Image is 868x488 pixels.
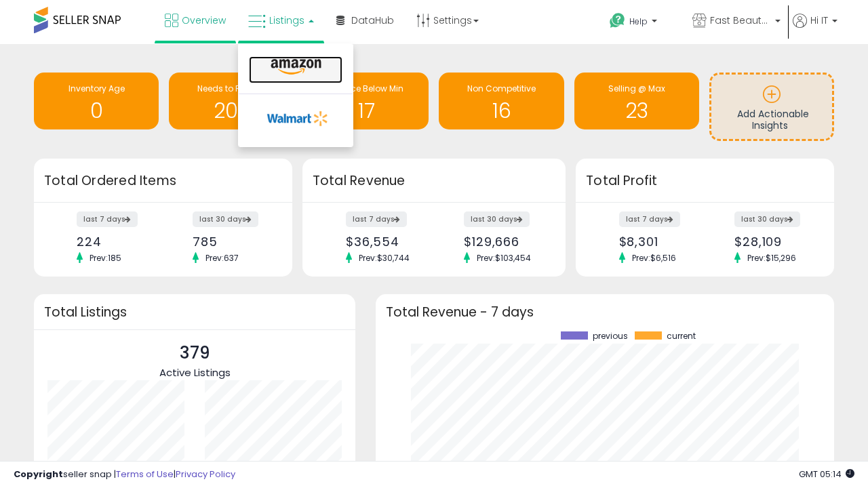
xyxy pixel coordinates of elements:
div: 224 [77,235,153,249]
a: Hi IT [793,14,837,44]
a: Help [599,2,680,44]
a: Inventory Age 0 [34,73,159,129]
h1: 0 [41,100,152,122]
span: Prev: 185 [83,252,128,264]
a: BB Price Below Min 17 [304,73,429,129]
span: Overview [182,14,226,27]
a: Needs to Reprice 207 [169,73,294,129]
h3: Total Listings [44,307,345,317]
span: Fast Beauty ([GEOGRAPHIC_DATA]) [710,14,771,27]
span: Help [629,16,648,27]
span: Selling @ Max [608,83,665,94]
h1: 23 [581,100,692,122]
span: Needs to Reprice [197,83,266,94]
a: Terms of Use [116,468,174,481]
span: current [667,331,696,341]
label: last 30 days [734,211,800,227]
label: last 7 days [619,211,680,227]
span: Prev: $30,744 [352,252,416,264]
a: Privacy Policy [176,468,235,481]
span: Prev: 637 [199,252,245,264]
span: Inventory Age [68,83,125,94]
p: 379 [159,340,231,366]
div: 785 [193,235,269,249]
h3: Total Profit [586,171,824,190]
span: Hi IT [810,14,828,27]
span: DataHub [351,14,394,27]
div: $8,301 [619,235,695,249]
div: $36,554 [346,235,424,249]
i: Get Help [609,12,626,29]
span: Prev: $103,454 [470,252,538,264]
label: last 30 days [193,211,258,227]
span: Listings [269,14,304,27]
span: Add Actionable Insights [737,107,809,133]
span: BB Price Below Min [329,83,403,94]
span: Prev: $15,296 [741,252,803,264]
span: previous [593,331,628,341]
a: Selling @ Max 23 [574,73,699,129]
span: 2025-09-9 05:14 GMT [799,468,854,481]
div: seller snap | | [14,468,235,481]
h1: 207 [176,100,287,122]
span: Active Listings [159,365,231,380]
label: last 7 days [77,211,138,227]
h3: Total Ordered Items [44,171,282,190]
div: $28,109 [734,235,810,249]
span: Non Competitive [467,83,536,94]
strong: Copyright [14,468,63,481]
label: last 30 days [464,211,530,227]
a: Add Actionable Insights [711,75,832,139]
a: Non Competitive 16 [439,73,564,129]
span: Prev: $6,516 [625,252,683,264]
h3: Total Revenue - 7 days [386,307,824,317]
div: $129,666 [464,235,542,249]
h1: 17 [311,100,422,122]
label: last 7 days [346,211,407,227]
h1: 16 [446,100,557,122]
h3: Total Revenue [313,171,555,190]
